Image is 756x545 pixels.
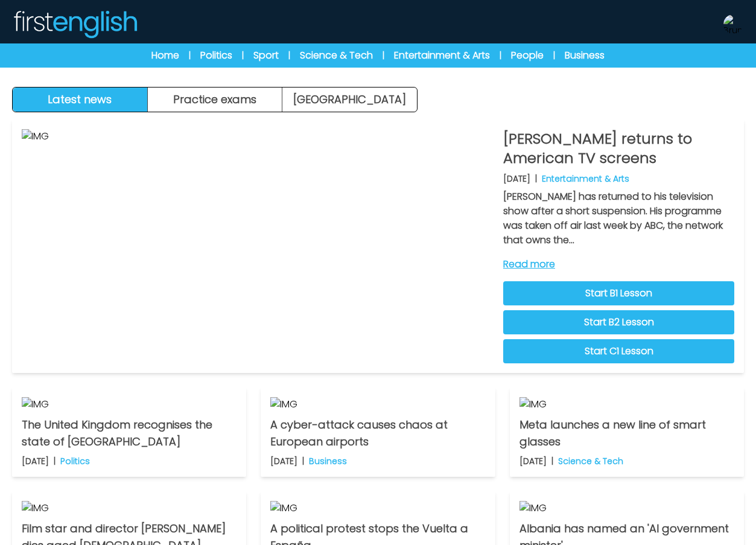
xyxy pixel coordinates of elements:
[519,397,734,412] img: IMG
[503,190,734,247] p: [PERSON_NAME] has returned to his television show after a short suspension. His programme was tak...
[200,48,232,63] a: Politics
[302,455,304,467] b: |
[189,49,191,62] span: |
[12,10,138,39] img: Logo
[510,387,744,477] a: IMG Meta launches a new line of smart glasses [DATE] | Science & Tech
[511,48,544,63] a: People
[519,501,734,515] img: IMG
[151,48,179,63] a: Home
[723,14,743,34] img: Bruno Silva
[394,48,490,63] a: Entertainment & Arts
[551,455,553,467] b: |
[22,455,49,467] p: [DATE]
[22,501,237,515] img: IMG
[503,310,734,334] a: Start B2 Lesson
[282,88,417,112] a: [GEOGRAPHIC_DATA]
[309,455,347,467] p: Business
[500,49,501,62] span: |
[553,49,555,62] span: |
[503,257,734,272] a: Read more
[261,387,495,477] a: IMG A cyber-attack causes chaos at European airports [DATE] | Business
[253,48,279,63] a: Sport
[503,339,734,363] a: Start C1 Lesson
[503,129,734,168] p: [PERSON_NAME] returns to American TV screens
[270,501,485,515] img: IMG
[519,455,547,467] p: [DATE]
[383,49,384,62] span: |
[22,416,237,450] p: The United Kingdom recognises the state of [GEOGRAPHIC_DATA]
[503,281,734,305] a: Start B1 Lesson
[22,129,494,363] img: IMG
[558,455,623,467] p: Science & Tech
[242,49,244,62] span: |
[519,416,734,450] p: Meta launches a new line of smart glasses
[148,88,283,112] button: Practice exams
[503,173,530,185] p: [DATE]
[565,48,605,63] a: Business
[12,387,246,477] a: IMG The United Kingdom recognises the state of [GEOGRAPHIC_DATA] [DATE] | Politics
[270,397,485,412] img: IMG
[270,455,297,467] p: [DATE]
[60,455,90,467] p: Politics
[535,173,537,185] b: |
[13,88,148,112] button: Latest news
[542,173,629,185] p: Entertainment & Arts
[270,416,485,450] p: A cyber-attack causes chaos at European airports
[22,397,237,412] img: IMG
[300,48,373,63] a: Science & Tech
[54,455,56,467] b: |
[288,49,290,62] span: |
